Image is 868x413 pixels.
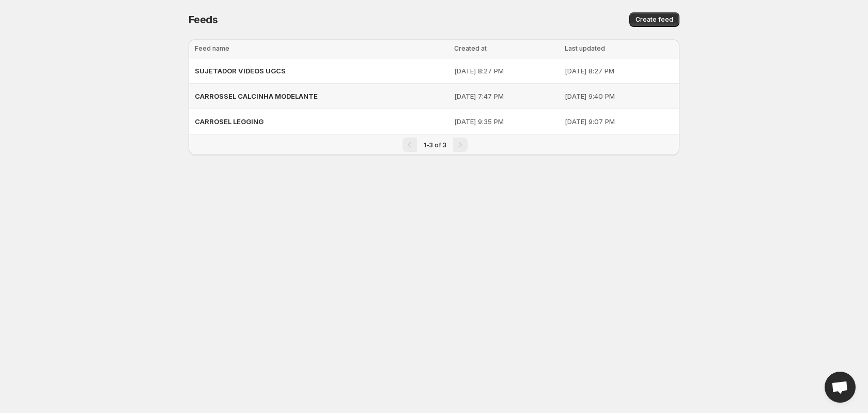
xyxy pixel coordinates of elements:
span: Feed name [195,44,229,52]
p: [DATE] 8:27 PM [565,66,673,76]
p: [DATE] 7:47 PM [454,91,559,101]
span: SUJETADOR VIDEOS UGCS [195,67,286,75]
span: 1-3 of 3 [424,141,446,149]
span: CARROSSEL CALCINHA MODELANTE [195,92,318,100]
nav: Pagination [189,134,679,155]
span: Feeds [189,13,218,26]
span: Create feed [636,16,673,24]
p: [DATE] 9:35 PM [454,116,559,127]
span: Created at [454,44,487,52]
span: CARROSEL LEGGING [195,117,263,126]
p: [DATE] 9:40 PM [565,91,673,101]
span: Last updated [565,44,605,52]
div: Open chat [825,372,856,403]
button: Create feed [629,12,679,27]
p: [DATE] 8:27 PM [454,66,559,76]
p: [DATE] 9:07 PM [565,116,673,127]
